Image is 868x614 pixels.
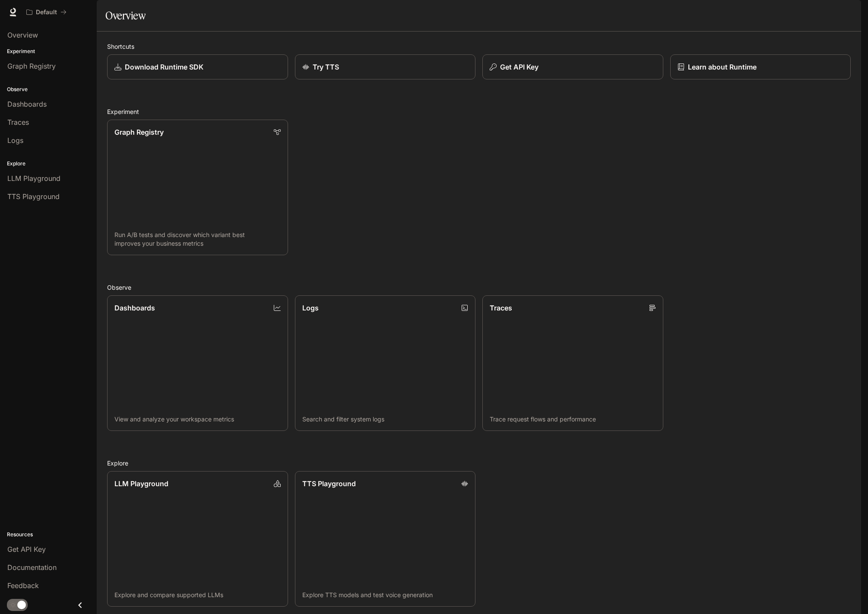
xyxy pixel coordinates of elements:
[114,127,164,137] p: Graph Registry
[302,478,356,489] p: TTS Playground
[114,303,155,313] p: Dashboards
[482,295,663,431] a: TracesTrace request flows and performance
[107,54,288,79] a: Download Runtime SDK
[107,471,288,607] a: LLM PlaygroundExplore and compare supported LLMs
[295,471,476,607] a: TTS PlaygroundExplore TTS models and test voice generation
[500,62,539,72] p: Get API Key
[302,415,469,424] p: Search and filter system logs
[302,591,469,599] p: Explore TTS models and test voice generation
[107,295,288,431] a: DashboardsView and analyze your workspace metrics
[670,54,851,79] a: Learn about Runtime
[107,107,851,116] h2: Experiment
[125,62,203,72] p: Download Runtime SDK
[114,231,281,248] p: Run A/B tests and discover which variant best improves your business metrics
[302,303,319,313] p: Logs
[107,120,288,255] a: Graph RegistryRun A/B tests and discover which variant best improves your business metrics
[688,62,757,72] p: Learn about Runtime
[490,303,512,313] p: Traces
[105,7,146,24] h1: Overview
[107,283,851,292] h2: Observe
[295,54,476,79] a: Try TTS
[22,3,70,21] button: All workspaces
[295,295,476,431] a: LogsSearch and filter system logs
[107,459,851,468] h2: Explore
[114,415,281,424] p: View and analyze your workspace metrics
[114,591,281,599] p: Explore and compare supported LLMs
[36,9,57,16] p: Default
[490,415,656,424] p: Trace request flows and performance
[107,42,851,51] h2: Shortcuts
[114,478,168,489] p: LLM Playground
[482,54,663,79] button: Get API Key
[313,62,339,72] p: Try TTS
